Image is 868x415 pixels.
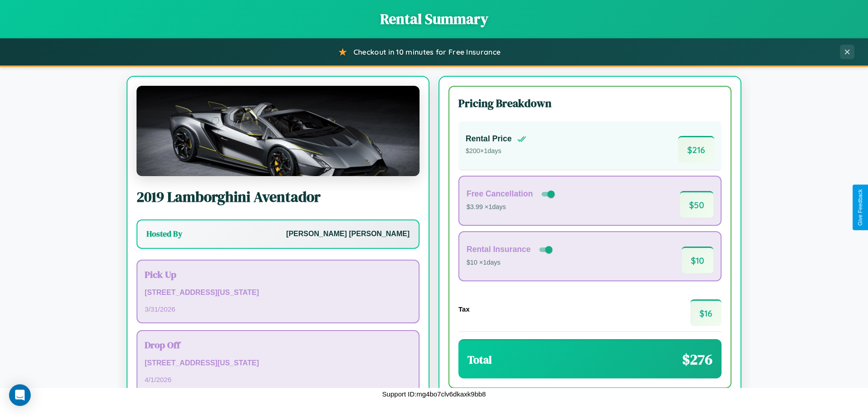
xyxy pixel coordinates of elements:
h3: Pricing Breakdown [458,96,722,111]
h4: Rental Insurance [467,245,531,254]
p: [STREET_ADDRESS][US_STATE] [145,286,411,299]
p: 4 / 1 / 2026 [145,373,411,386]
p: $10 × 1 days [467,257,554,269]
img: Lamborghini Aventador [137,86,420,176]
span: Checkout in 10 minutes for Free Insurance [354,47,500,56]
h4: Free Cancellation [467,189,533,199]
h1: Rental Summary [9,9,859,29]
div: Open Intercom Messenger [9,384,31,406]
p: 3 / 31 / 2026 [145,303,411,315]
p: $ 200 × 1 days [466,145,526,157]
p: $3.99 × 1 days [467,201,557,213]
span: $ 50 [680,191,713,218]
span: $ 16 [690,299,722,326]
span: $ 216 [678,136,714,163]
p: [PERSON_NAME] [PERSON_NAME] [286,228,410,241]
span: $ 276 [682,350,712,369]
p: [STREET_ADDRESS][US_STATE] [145,357,411,370]
h3: Pick Up [145,268,411,281]
div: Give Feedback [857,189,863,226]
h4: Tax [458,305,470,313]
h3: Drop Off [145,338,411,351]
h2: 2019 Lamborghini Aventador [137,187,420,207]
h3: Total [467,352,492,367]
h4: Rental Price [466,134,512,144]
p: Support ID: mg4bo7clv6dkaxk9bb8 [382,388,486,400]
h3: Hosted By [146,228,182,239]
span: $ 10 [682,247,713,273]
